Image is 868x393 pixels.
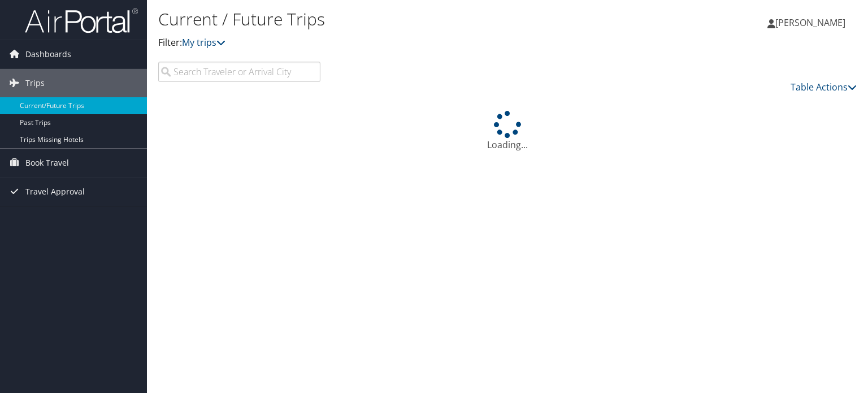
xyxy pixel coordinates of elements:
p: Filter: [158,36,624,50]
div: Loading... [158,111,857,152]
span: [PERSON_NAME] [775,16,845,29]
input: Search Traveler or Arrival City [158,62,320,82]
span: Trips [25,69,45,97]
a: My trips [182,36,225,49]
span: Travel Approval [25,178,85,206]
span: Book Travel [25,149,69,177]
a: [PERSON_NAME] [767,6,857,40]
h1: Current / Future Trips [158,7,624,31]
img: airportal-logo.png [25,7,138,34]
a: Table Actions [791,81,857,93]
span: Dashboards [25,40,71,68]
